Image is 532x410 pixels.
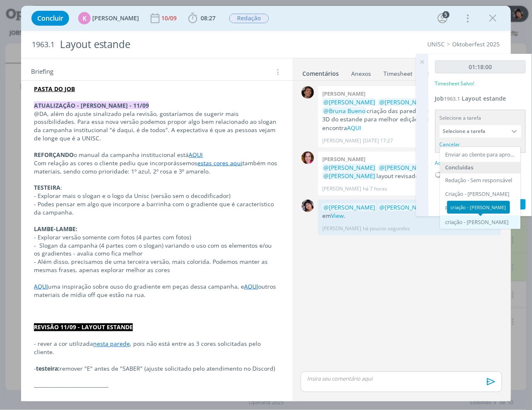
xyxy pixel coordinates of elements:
p: [PERSON_NAME] [322,137,361,145]
div: Selecione a tarefa [440,114,521,122]
span: @[PERSON_NAME] [379,164,431,171]
div: Layout estande [56,34,301,55]
a: PASTA DO JOB [34,85,75,93]
p: ______________________________ [34,381,279,389]
div: criação - [PERSON_NAME] [446,219,509,226]
div: dialog [21,6,510,401]
p: - Além disso, precisamos de uma terceira versão, mais colorida. Podemos manter as mesmas frases, ... [34,258,279,274]
b: [PERSON_NAME] [322,90,365,97]
span: há 7 horas [363,185,387,193]
b: [PERSON_NAME] [322,155,365,163]
p: : [34,183,279,192]
img: E [302,200,314,212]
span: Concluir [37,15,63,22]
span: @Bruna Bueno [324,107,365,115]
span: Briefing [31,67,53,77]
strong: testeira: [36,365,60,373]
p: Estande ajustado em . [322,203,497,220]
div: Cancelar [440,141,460,148]
div: Revisão - [PERSON_NAME] [446,205,510,212]
span: @[PERSON_NAME] [324,172,375,180]
span: @[PERSON_NAME] [324,203,375,211]
div: Enviar ao cliente para aprovação - [PERSON_NAME] [446,152,517,158]
a: View [331,212,344,219]
span: Redação [229,14,269,23]
strong: REFORÇANDO [34,151,74,159]
span: [PERSON_NAME] [92,15,139,21]
a: AQUI [347,124,361,132]
a: nesta parede [93,340,130,348]
span: Layout estande [462,94,506,102]
p: - rever a cor utilizada , pois não está entre as 3 cores solicitadas pelo cliente. [34,340,279,357]
span: 08:27 [201,14,216,22]
strong: REVISÃO 11/09 - LAYOUT ESTANDE [34,323,133,331]
a: Timesheet [383,66,413,78]
button: Redação [229,13,269,24]
button: 08:27 [186,12,218,25]
strong: TESTEIRA [34,183,60,191]
p: [PERSON_NAME] [322,185,361,193]
button: K[PERSON_NAME] [78,12,139,24]
div: Adicionar descrição [435,159,526,167]
span: @[PERSON_NAME] [324,164,375,171]
div: 10/09 [161,15,178,21]
span: [DATE] 17:27 [363,137,393,145]
a: estas cores aqui [197,159,242,167]
span: 1963.1 [32,40,55,49]
p: - Explorar versão somente com fotos (4 partes com fotos) [34,233,279,241]
p: uma inspiração sobre ouso do gradiente em peças dessa campanha, e outros materiais de mídia off q... [34,282,279,299]
strong: LAMBE-LAMBE: [34,225,77,233]
p: - remover "E" antes de "SABER" (ajuste solicitado pelo atendimento no Discord) [34,365,279,373]
p: - Podes pensar em algo que incorpore a barrinha com o gradiente que é característico da campanha. [34,200,279,217]
button: 5 [436,12,449,25]
span: 1963.1 [444,95,460,102]
div: K [78,12,91,24]
a: AQUI [34,282,48,290]
a: Job1963.1Layout estande [435,94,506,102]
a: Comentários [302,66,340,78]
div: Redação - Sem responsável [446,177,513,184]
div: Criação - [PERSON_NAME] [446,191,510,198]
div: criação - [PERSON_NAME] [447,201,510,214]
span: @[PERSON_NAME] [324,98,375,106]
p: Com relação as cores o cliente pediu que incorporássemos também nos materiais, sendo como priorid... [34,159,279,176]
div: 5 [443,11,450,18]
a: Oktoberfest 2025 [453,40,500,48]
div: Anexos [352,70,371,78]
strong: ATUALIZAÇÃO - [PERSON_NAME] - 11/09 [34,101,149,109]
img: P [302,86,314,99]
a: AQUI [189,151,203,159]
div: Concluídas [440,162,521,174]
p: o manual da campanha institucional está [34,151,279,159]
span: @[PERSON_NAME] [379,203,431,211]
a: UNISC [428,40,445,48]
span: @[PERSON_NAME] [379,98,431,106]
p: [PERSON_NAME] [322,225,361,232]
p: - Slogan da campanha (4 partes com o slogan) variando o uso com os elementos e/ou os gradientes -... [34,241,279,258]
span: há poucos segundos [363,225,410,232]
p: - Explorar mais o slogan e o logo da Unisc (versão sem o decodificador) [34,192,279,200]
p: Timesheet Salvo! [435,80,474,87]
button: Concluir [31,11,69,26]
img: B [302,152,314,164]
a: AQUI [244,282,258,290]
p: @DA, além do ajuste sinalizado pela revisão, gostaríamos de sugerir mais possibilidades. Para ess... [34,110,279,143]
p: layout revisado, ajustes no briefing. [322,164,497,181]
p: criação das paredes, testeira e fiz modelagem 3D do estande para melhor edição e visualização, se... [322,98,497,132]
